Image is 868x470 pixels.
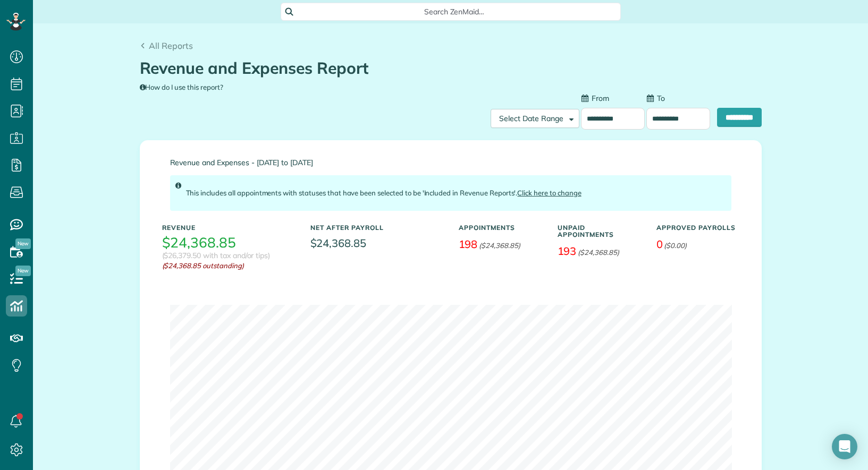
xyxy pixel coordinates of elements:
[162,252,271,260] h3: ($26,379.50 with tax and/or tips)
[479,241,520,250] em: ($24,368.85)
[517,189,581,197] a: Click here to change
[558,224,641,238] h5: Unpaid Appointments
[15,238,31,249] span: New
[140,39,193,52] a: All Reports
[491,109,579,128] button: Select Date Range
[664,241,687,250] em: ($0.00)
[162,261,294,271] em: ($24,368.85 outstanding)
[170,159,731,167] span: Revenue and Expenses - [DATE] to [DATE]
[15,266,31,276] span: New
[581,93,609,104] label: From
[499,114,563,123] span: Select Date Range
[656,224,739,231] h5: Approved Payrolls
[140,83,223,91] a: How do I use this report?
[162,224,294,231] h5: Revenue
[162,235,237,251] h3: $24,368.85
[656,237,663,251] span: 0
[186,189,582,197] span: This includes all appointments with statuses that have been selected to be 'Included in Revenue R...
[558,244,577,258] span: 193
[578,248,619,257] em: ($24,368.85)
[149,40,193,51] span: All Reports
[459,237,478,251] span: 198
[832,434,857,459] div: Open Intercom Messenger
[310,235,443,251] span: $24,368.85
[646,93,665,104] label: To
[459,224,542,231] h5: Appointments
[310,224,384,231] h5: Net After Payroll
[140,59,754,77] h1: Revenue and Expenses Report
